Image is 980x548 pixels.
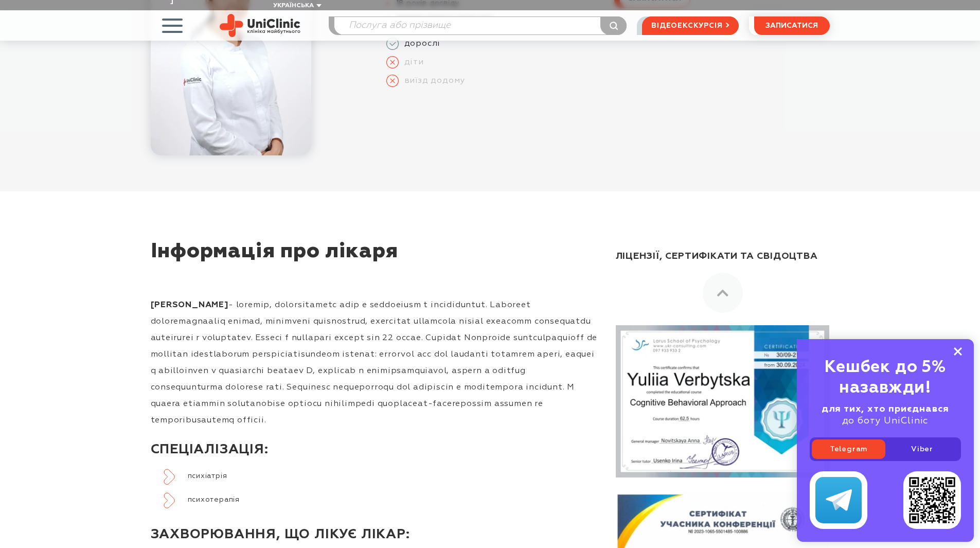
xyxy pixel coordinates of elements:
[754,16,830,35] button: записатися
[151,301,228,309] strong: [PERSON_NAME]
[151,240,598,279] div: Інформація про лікаря
[810,403,961,427] div: до боту UniClinic
[271,2,322,10] button: Українська
[151,431,598,469] h3: СПЕЦІАЛІЗАЦІЯ:
[164,492,598,507] li: психотерапія
[885,439,959,459] a: Viber
[151,297,598,429] p: - loremip, dolorsitametc adip e seddoeiusm t incididuntut. Laboreet doloremagnaaliq enimad, minim...
[642,16,738,35] a: відеоекскурсія
[399,57,424,67] span: діти
[616,240,830,273] div: Ліцензії, сертифікати та свідоцтва
[220,14,300,37] img: Uniclinic
[164,469,598,483] li: психіатрія
[334,17,627,34] input: Послуга або прізвище
[822,404,949,414] b: для тих, хто приєднався
[651,17,722,34] span: відеоекскурсія
[273,3,314,9] span: Українська
[399,76,466,86] span: виїзд додому
[399,39,441,49] span: дорослі
[812,439,885,459] a: Telegram
[810,357,961,398] div: Кешбек до 5% назавжди!
[765,22,818,29] span: записатися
